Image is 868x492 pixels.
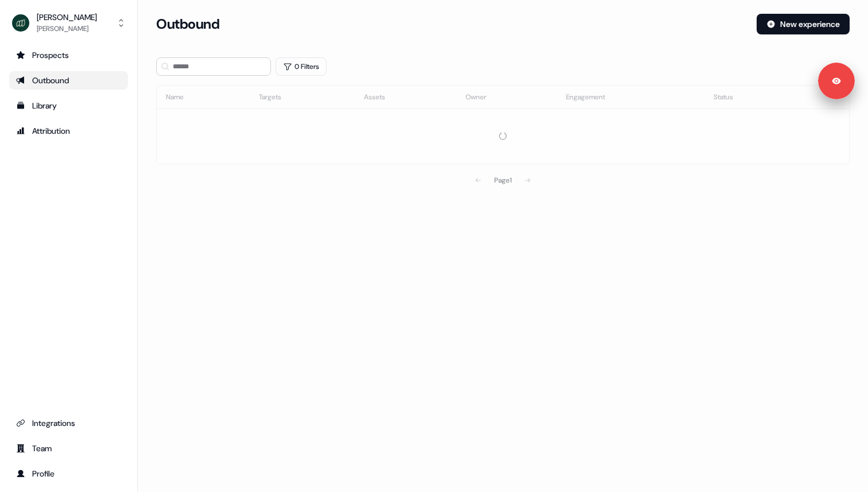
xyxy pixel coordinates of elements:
a: Go to outbound experience [9,71,128,90]
a: Go to templates [9,96,128,115]
button: 0 Filters [276,57,327,76]
h3: Outbound [156,16,219,33]
div: Team [16,443,121,454]
a: Go to profile [9,464,128,483]
div: Prospects [16,49,121,61]
div: [PERSON_NAME] [37,11,97,23]
a: Go to attribution [9,122,128,140]
div: Profile [16,468,121,479]
button: New experience [757,14,850,34]
div: [PERSON_NAME] [37,23,97,34]
a: Go to prospects [9,46,128,64]
a: Go to team [9,439,128,458]
div: Library [16,100,121,111]
a: Go to integrations [9,414,128,432]
button: [PERSON_NAME][PERSON_NAME] [9,9,128,37]
div: Attribution [16,125,121,137]
div: Integrations [16,417,121,429]
div: Outbound [16,75,121,86]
